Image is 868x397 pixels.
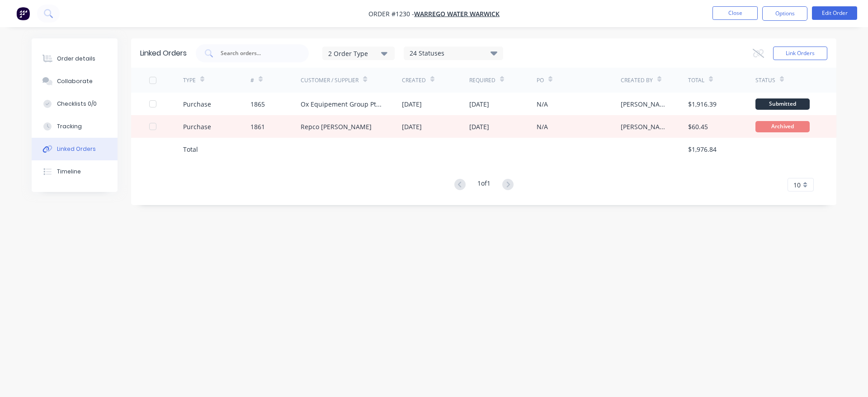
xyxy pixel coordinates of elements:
div: Total [183,145,198,154]
span: Order #1230 - [368,9,414,18]
div: $1,976.84 [688,145,717,154]
button: Order details [32,47,118,70]
div: Archived [755,121,810,132]
button: Linked Orders [32,138,118,160]
div: Created [402,76,426,84]
div: Repco [PERSON_NAME] [301,122,372,131]
div: Linked Orders [57,145,96,153]
div: 1861 [250,122,265,131]
button: Collaborate [32,70,118,93]
div: 1865 [250,99,265,109]
div: Purchase [183,122,211,131]
div: PO [537,76,544,84]
button: Edit Order [812,6,857,20]
div: 2 Order Type [328,48,389,58]
div: Ox Equipement Group Pty Ltd [301,99,384,109]
div: Tracking [57,122,82,131]
button: Link Orders [773,47,827,60]
div: [DATE] [402,122,422,131]
div: Customer / Supplier [301,76,359,84]
button: Tracking [32,115,118,138]
div: Checklists 0/0 [57,100,97,108]
img: Factory [16,7,30,20]
div: TYPE [183,76,196,84]
div: [DATE] [469,122,489,131]
button: 2 Order Type [322,47,395,60]
button: Timeline [32,160,118,183]
div: N/A [537,99,548,109]
div: $1,916.39 [688,99,717,109]
div: Submitted [755,98,810,110]
input: Search orders... [220,49,295,58]
button: Close [712,6,758,20]
div: [DATE] [469,99,489,109]
div: Timeline [57,168,81,176]
div: [PERSON_NAME] [621,99,670,109]
div: Order details [57,55,95,63]
div: Purchase [183,99,211,109]
div: 1 of 1 [477,178,491,191]
div: Linked Orders [140,48,187,59]
div: N/A [537,122,548,131]
div: # [250,76,254,84]
div: 24 Statuses [404,48,503,58]
button: Checklists 0/0 [32,93,118,115]
div: Status [755,76,775,84]
div: $60.45 [688,122,708,131]
div: Collaborate [57,77,93,85]
div: [DATE] [402,99,422,109]
div: Total [688,76,704,84]
div: Created By [621,76,653,84]
a: Warrego Water Warwick [414,9,500,18]
div: [PERSON_NAME] [621,122,670,131]
span: 10 [793,180,801,190]
button: Options [762,6,807,21]
div: Required [469,76,495,84]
